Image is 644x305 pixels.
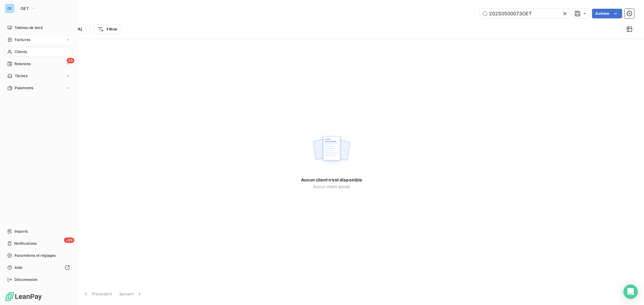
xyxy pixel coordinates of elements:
[21,6,29,11] span: OET
[301,177,362,183] span: Aucun client n’est disponible
[14,265,23,270] span: Aide
[5,35,72,45] a: Factures
[592,9,622,18] button: Actions
[15,73,27,79] span: Tâches
[313,184,350,189] span: Aucun client ajouté
[14,229,28,234] span: Imports
[15,85,33,91] span: Paiements
[480,9,570,18] input: Rechercher
[5,59,72,69] a: 35Relances
[79,288,116,300] button: Précédent
[67,58,74,63] span: 35
[15,49,27,55] span: Clients
[64,237,74,243] span: +99
[116,288,146,300] button: Suivant
[94,24,121,34] button: Filtrer
[5,263,72,272] a: Aide
[623,285,638,299] div: Open Intercom Messenger
[5,47,72,57] a: Clients
[14,25,43,30] span: Tableau de bord
[5,71,72,81] a: Tâches
[5,292,42,301] img: Logo LeanPay
[5,227,72,236] a: Imports
[14,277,38,282] span: Déconnexion
[14,253,56,258] span: Paramètres et réglages
[5,4,14,13] div: OE
[14,241,37,246] span: Notifications
[5,83,72,93] a: Paiements
[15,37,30,42] span: Factures
[5,251,72,260] a: Paramètres et réglages
[14,61,30,67] span: Relances
[5,23,72,33] a: Tableau de bord
[312,133,351,170] img: empty state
